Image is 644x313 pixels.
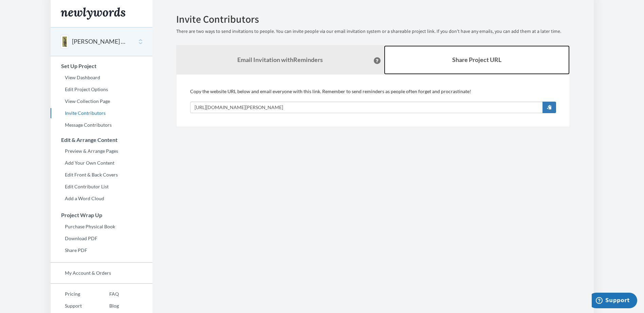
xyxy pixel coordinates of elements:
p: There are two ways to send invitations to people. You can invite people via our email invitation ... [176,28,570,35]
a: FAQ [95,289,119,299]
h3: Edit & Arrange Content [51,137,152,143]
div: Copy the website URL below and email everyone with this link. Remember to send reminders as peopl... [190,88,556,113]
a: Message Contributors [51,120,152,130]
a: Invite Contributors [51,108,152,118]
h3: Set Up Project [51,63,152,69]
a: Add Your Own Content [51,158,152,168]
a: View Collection Page [51,96,152,106]
img: Newlywords logo [61,7,125,20]
iframe: Opens a widget where you can chat to one of our agents [592,293,637,310]
a: Edit Project Options [51,84,152,95]
h3: Project Wrap Up [51,212,152,218]
a: Share PDF [51,245,152,255]
a: Pricing [51,289,95,299]
h2: Invite Contributors [176,14,570,25]
a: Edit Contributor List [51,182,152,192]
a: Add a Word Cloud [51,193,152,204]
button: [PERSON_NAME] Retirement [72,37,127,46]
a: Blog [95,301,119,311]
a: Download PDF [51,233,152,244]
a: Purchase Physical Book [51,222,152,232]
b: Share Project URL [452,56,501,63]
a: Edit Front & Back Covers [51,170,152,180]
a: View Dashboard [51,72,152,83]
a: Preview & Arrange Pages [51,146,152,156]
strong: Email Invitation with Reminders [237,56,323,63]
a: Support [51,301,95,311]
a: My Account & Orders [51,268,152,278]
